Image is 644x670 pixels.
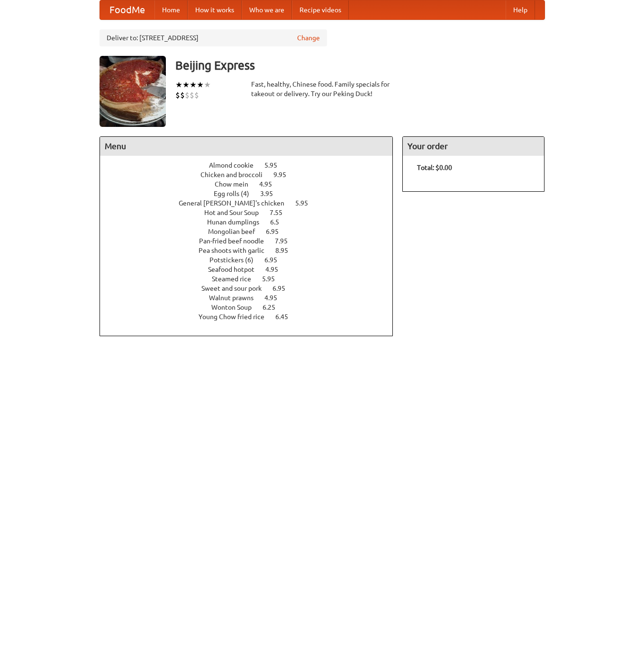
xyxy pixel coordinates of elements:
span: Chow mein [215,180,258,188]
span: Potstickers (6) [209,256,263,264]
a: Potstickers (6) 6.95 [209,256,295,264]
b: Total: $0.00 [417,164,452,171]
span: 8.95 [275,247,298,254]
span: 7.55 [270,209,292,216]
a: Help [506,0,535,19]
span: Mongolian beef [208,228,264,235]
a: Sweet and sour pork 6.95 [201,285,303,292]
img: angular.jpg [100,56,166,127]
a: Mongolian beef 6.95 [208,228,296,235]
a: Chicken and broccoli 9.95 [200,171,304,179]
a: Home [154,0,188,19]
a: Egg rolls (4) 3.95 [214,190,290,197]
a: Steamed rice 5.95 [212,275,292,283]
a: Pan-fried beef noodle 7.95 [199,237,305,245]
span: 6.5 [270,218,289,226]
span: 7.95 [275,237,297,245]
a: Hunan dumplings 6.5 [207,218,297,226]
span: Walnut prawns [209,294,263,302]
span: Pea shoots with garlic [199,247,274,254]
span: 6.25 [263,304,285,311]
span: 4.95 [259,180,281,188]
span: 6.45 [275,313,298,321]
span: Steamed rice [212,275,261,283]
div: Fast, healthy, Chinese food. Family specials for takeout or delivery. Try our Peking Duck! [251,80,393,98]
li: ★ [204,80,211,90]
span: 4.95 [264,294,287,302]
li: $ [190,90,194,100]
span: Seafood hotpot [208,266,264,273]
span: General [PERSON_NAME]'s chicken [179,199,294,207]
a: Hot and Sour Soup 7.55 [204,209,300,216]
span: Hot and Sour Soup [204,209,268,216]
a: Chow mein 4.95 [215,180,290,188]
a: Wonton Soup 6.25 [211,304,293,311]
h4: Your order [403,137,544,156]
li: ★ [182,80,190,90]
span: 6.95 [264,256,287,264]
a: Almond cookie 5.95 [209,161,295,169]
span: 6.95 [266,228,288,235]
a: How it works [188,0,242,19]
span: 5.95 [264,161,287,169]
span: Wonton Soup [211,304,261,311]
li: $ [175,90,180,100]
li: $ [194,90,199,100]
a: Young Chow fried rice 6.45 [199,313,306,321]
h4: Menu [100,137,393,156]
h3: Beijing Express [175,56,545,75]
li: ★ [175,80,182,90]
a: Who we are [242,0,292,19]
span: 5.95 [295,199,317,207]
li: $ [185,90,190,100]
span: 4.95 [265,266,288,273]
a: Walnut prawns 4.95 [209,294,295,302]
a: Change [297,33,320,43]
li: ★ [190,80,197,90]
span: Sweet and sour pork [201,285,271,292]
a: General [PERSON_NAME]'s chicken 5.95 [179,199,326,207]
a: Pea shoots with garlic 8.95 [199,247,306,254]
div: Deliver to: [STREET_ADDRESS] [100,29,327,46]
a: Recipe videos [292,0,349,19]
span: 9.95 [273,171,296,179]
span: Pan-fried beef noodle [199,237,273,245]
a: Seafood hotpot 4.95 [208,266,296,273]
span: Young Chow fried rice [199,313,274,321]
a: FoodMe [100,0,154,19]
li: ★ [197,80,204,90]
span: 6.95 [272,285,295,292]
span: Almond cookie [209,161,263,169]
span: Chicken and broccoli [200,171,272,179]
span: Egg rolls (4) [214,190,259,197]
li: $ [180,90,185,100]
span: 5.95 [262,275,284,283]
span: 3.95 [260,190,282,197]
span: Hunan dumplings [207,218,269,226]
